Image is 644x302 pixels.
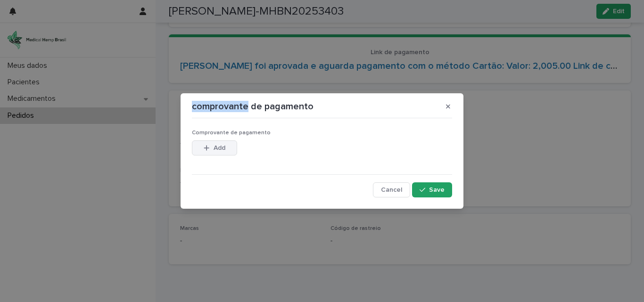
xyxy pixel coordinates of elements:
[192,130,271,136] span: Comprovante de pagamento
[192,101,314,112] p: comprovante de pagamento
[192,140,237,155] button: Add
[381,187,402,193] span: Cancel
[214,145,225,151] span: Add
[373,182,410,197] button: Cancel
[429,187,445,193] span: Save
[412,182,452,197] button: Save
